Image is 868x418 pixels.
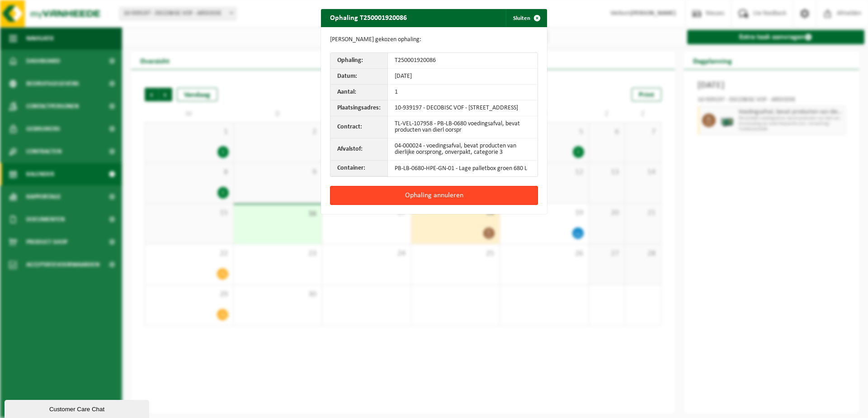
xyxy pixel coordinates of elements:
td: T250001920086 [388,53,538,69]
th: Afvalstof: [330,138,388,161]
iframe: chat widget [5,398,151,418]
th: Plaatsingsadres: [330,100,388,116]
td: 10-939197 - DECOBISC VOF - [STREET_ADDRESS] [388,100,538,116]
td: PB-LB-0680-HPE-GN-01 - Lage palletbox groen 680 L [388,161,538,176]
button: Ophaling annuleren [330,186,538,205]
th: Container: [330,161,388,176]
td: TL-VEL-107958 - PB-LB-0680 voedingsafval, bevat producten van dierl oorspr [388,116,538,138]
h2: Ophaling T250001920086 [321,9,416,26]
th: Aantal: [330,85,388,100]
button: Sluiten [506,9,546,27]
th: Datum: [330,69,388,85]
td: 04-000024 - voedingsafval, bevat producten van dierlijke oorsprong, onverpakt, categorie 3 [388,138,538,161]
td: [DATE] [388,69,538,85]
th: Contract: [330,116,388,138]
td: 1 [388,85,538,100]
p: [PERSON_NAME] gekozen ophaling: [330,36,538,43]
th: Ophaling: [330,53,388,69]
